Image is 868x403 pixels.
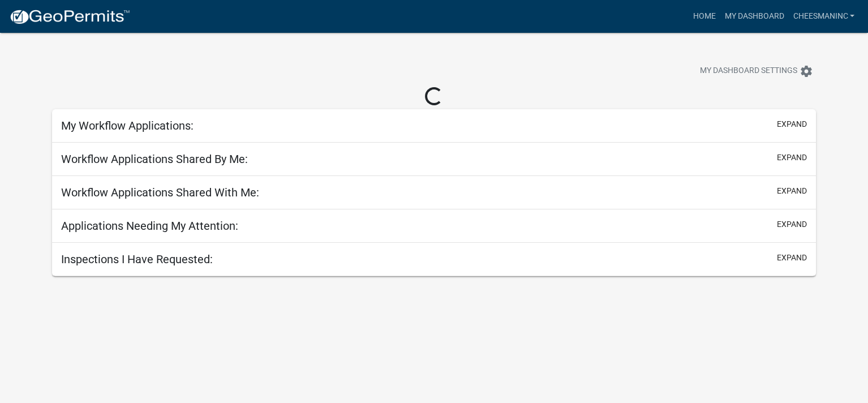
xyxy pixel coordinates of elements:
h5: Workflow Applications Shared By Me: [61,152,248,166]
h5: Applications Needing My Attention: [61,219,238,233]
i: settings [800,65,813,78]
h5: Inspections I Have Requested: [61,252,213,266]
h5: My Workflow Applications: [61,119,194,132]
button: expand [777,218,807,230]
a: cheesmaninc [788,6,859,27]
button: expand [777,152,807,164]
button: expand [777,185,807,197]
h5: Workflow Applications Shared With Me: [61,186,259,199]
span: My Dashboard Settings [700,65,797,78]
button: My Dashboard Settingssettings [691,60,822,82]
button: expand [777,252,807,264]
a: My Dashboard [720,6,788,27]
button: expand [777,118,807,130]
a: Home [688,6,720,27]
